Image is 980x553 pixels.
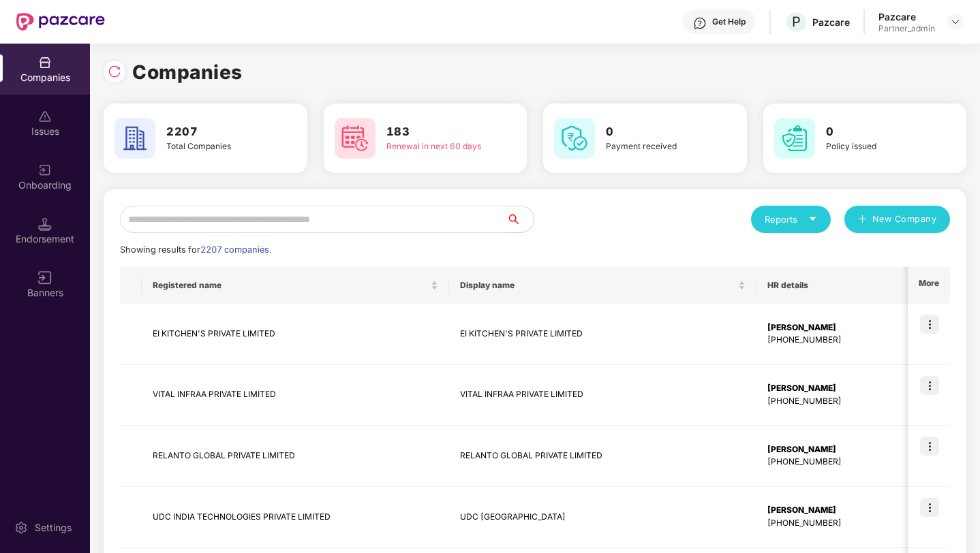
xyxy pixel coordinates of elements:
div: Total Companies [166,140,268,153]
img: icon [920,498,939,517]
div: [PERSON_NAME] [767,504,907,517]
span: P [792,14,801,30]
div: [PHONE_NUMBER] [767,456,907,469]
td: UDC INDIA TECHNOLOGIES PRIVATE LIMITED [142,487,449,548]
div: [PHONE_NUMBER] [767,517,907,530]
span: search [506,214,534,225]
div: Settings [31,521,76,535]
td: EI KITCHEN'S PRIVATE LIMITED [142,304,449,365]
h3: 2207 [166,123,268,141]
div: [PHONE_NUMBER] [767,334,907,347]
th: Registered name [142,267,449,304]
div: [PERSON_NAME] [767,382,907,395]
img: svg+xml;base64,PHN2ZyBpZD0iRHJvcGRvd24tMzJ4MzIiIHhtbG5zPSJodHRwOi8vd3d3LnczLm9yZy8yMDAwL3N2ZyIgd2... [950,16,961,27]
div: Partner_admin [878,23,935,34]
span: caret-down [808,215,817,223]
td: VITAL INFRAA PRIVATE LIMITED [142,365,449,426]
img: svg+xml;base64,PHN2ZyBpZD0iUmVsb2FkLTMyeDMyIiB4bWxucz0iaHR0cDovL3d3dy53My5vcmcvMjAwMC9zdmciIHdpZH... [108,65,121,78]
h3: 0 [606,123,707,141]
h1: Companies [132,57,243,87]
span: 2207 companies. [200,244,271,255]
td: UDC [GEOGRAPHIC_DATA] [449,487,756,548]
img: svg+xml;base64,PHN2ZyBpZD0iSXNzdWVzX2Rpc2FibGVkIiB4bWxucz0iaHR0cDovL3d3dy53My5vcmcvMjAwMC9zdmciIH... [38,110,52,123]
img: svg+xml;base64,PHN2ZyBpZD0iU2V0dGluZy0yMHgyMCIgeG1sbnM9Imh0dHA6Ly93d3cudzMub3JnLzIwMDAvc3ZnIiB3aW... [14,521,28,535]
span: Registered name [153,280,428,291]
img: svg+xml;base64,PHN2ZyB4bWxucz0iaHR0cDovL3d3dy53My5vcmcvMjAwMC9zdmciIHdpZHRoPSI2MCIgaGVpZ2h0PSI2MC... [774,118,815,159]
div: Reports [765,212,817,226]
img: svg+xml;base64,PHN2ZyBpZD0iSGVscC0zMngzMiIgeG1sbnM9Imh0dHA6Ly93d3cudzMub3JnLzIwMDAvc3ZnIiB3aWR0aD... [693,16,707,30]
button: plusNew Company [844,206,950,233]
div: Pazcare [878,10,935,23]
th: HR details [756,267,918,304]
td: RELANTO GLOBAL PRIVATE LIMITED [142,426,449,487]
img: icon [920,437,939,456]
img: svg+xml;base64,PHN2ZyB3aWR0aD0iMTQuNSIgaGVpZ2h0PSIxNC41IiB2aWV3Qm94PSIwIDAgMTYgMTYiIGZpbGw9Im5vbm... [38,217,52,231]
div: [PHONE_NUMBER] [767,395,907,408]
span: Showing results for [120,244,271,255]
th: More [908,267,950,304]
img: svg+xml;base64,PHN2ZyB4bWxucz0iaHR0cDovL3d3dy53My5vcmcvMjAwMC9zdmciIHdpZHRoPSI2MCIgaGVpZ2h0PSI2MC... [554,118,595,159]
img: svg+xml;base64,PHN2ZyB3aWR0aD0iMTYiIGhlaWdodD0iMTYiIHZpZXdCb3g9IjAgMCAxNiAxNiIgZmlsbD0ibm9uZSIgeG... [38,271,52,285]
span: Display name [460,280,735,291]
td: VITAL INFRAA PRIVATE LIMITED [449,365,756,426]
th: Display name [449,267,756,304]
h3: 183 [386,123,488,141]
span: New Company [872,212,937,226]
td: EI KITCHEN'S PRIVATE LIMITED [449,304,756,365]
img: svg+xml;base64,PHN2ZyB3aWR0aD0iMjAiIGhlaWdodD0iMjAiIHZpZXdCb3g9IjAgMCAyMCAyMCIgZmlsbD0ibm9uZSIgeG... [38,163,52,177]
button: search [506,206,534,233]
img: icon [920,376,939,395]
div: Renewal in next 60 days [386,140,488,153]
img: New Pazcare Logo [16,13,105,31]
div: Policy issued [826,140,928,153]
div: Payment received [606,140,707,153]
img: svg+xml;base64,PHN2ZyB4bWxucz0iaHR0cDovL3d3dy53My5vcmcvMjAwMC9zdmciIHdpZHRoPSI2MCIgaGVpZ2h0PSI2MC... [335,118,376,159]
img: svg+xml;base64,PHN2ZyBpZD0iQ29tcGFuaWVzIiB4bWxucz0iaHR0cDovL3d3dy53My5vcmcvMjAwMC9zdmciIHdpZHRoPS... [38,56,52,69]
div: [PERSON_NAME] [767,443,907,456]
div: Pazcare [812,16,850,29]
h3: 0 [826,123,928,141]
span: plus [858,215,867,225]
td: RELANTO GLOBAL PRIVATE LIMITED [449,426,756,487]
div: Get Help [712,16,746,27]
img: svg+xml;base64,PHN2ZyB4bWxucz0iaHR0cDovL3d3dy53My5vcmcvMjAwMC9zdmciIHdpZHRoPSI2MCIgaGVpZ2h0PSI2MC... [114,118,155,159]
div: [PERSON_NAME] [767,321,907,334]
img: icon [920,315,939,334]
